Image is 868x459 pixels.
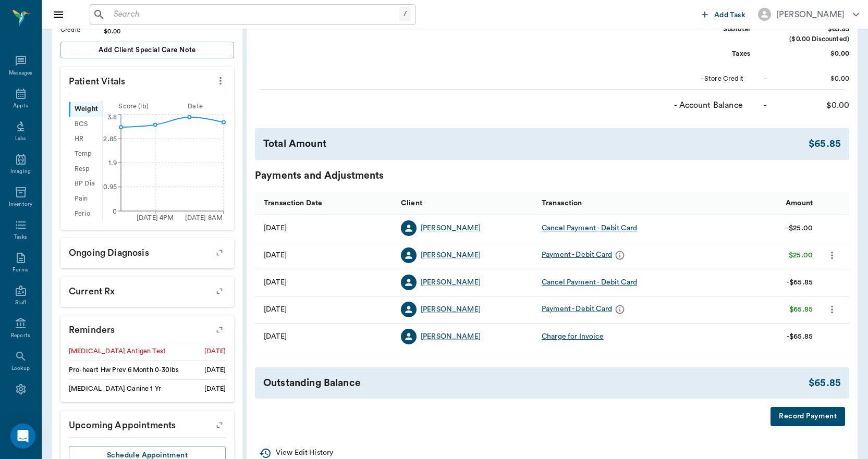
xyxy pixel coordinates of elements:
[421,304,481,315] a: [PERSON_NAME]
[164,102,226,111] div: Date
[542,302,628,317] div: Payment - Debit Card
[542,189,582,218] div: Transaction
[809,137,841,152] div: $65.85
[13,266,28,274] div: Forms
[103,102,165,111] div: Score ( lb )
[69,102,102,117] div: Weight
[69,191,102,206] div: Pain
[48,4,69,25] button: Close drawer
[13,102,28,110] div: Appts
[264,331,287,342] div: 08/25/25
[104,27,234,36] div: $0.00
[809,376,841,391] div: $65.85
[185,215,223,221] tspan: [DATE] 8AM
[137,215,174,221] tspan: [DATE] 4PM
[9,201,32,208] div: Inventory
[672,49,750,59] div: Taxes
[60,67,234,93] p: Patient Vitals
[204,346,226,356] div: [DATE]
[771,34,849,44] div: ($0.00 Discounted)
[99,44,196,56] span: Add client Special Care Note
[421,250,481,260] a: [PERSON_NAME]
[60,277,234,303] p: Current Rx
[786,223,813,233] div: -$25.00
[69,365,179,375] div: Pro-heart Hw Prev 6 Month 0-30lbs
[264,304,287,315] div: 08/27/25
[60,42,234,58] button: Add client Special Care Note
[14,233,27,241] div: Tasks
[787,277,813,288] div: -$65.85
[204,365,226,375] div: [DATE]
[698,5,750,24] button: Add Task
[786,189,813,218] div: Amount
[824,246,840,264] button: more
[60,315,234,341] p: Reminders
[542,247,628,263] div: Payment - Debit Card
[15,299,26,307] div: Staff
[11,332,30,340] div: Reports
[69,146,102,162] div: Temp
[264,277,287,288] div: 08/27/25
[542,277,637,288] div: Cancel Payment - Debit Card
[612,302,628,317] button: message
[113,208,117,214] tspan: 0
[69,384,161,394] div: [MEDICAL_DATA] Canine 1 Yr
[264,223,287,233] div: 08/27/25
[69,346,166,356] div: [MEDICAL_DATA] Antigen Test
[542,331,604,342] div: Charge for Invoice
[776,8,845,21] div: [PERSON_NAME]
[109,7,399,22] input: Search
[60,238,234,264] p: Ongoing diagnosis
[421,277,481,288] a: [PERSON_NAME]
[276,448,333,458] p: View Edit History
[750,5,867,24] button: [PERSON_NAME]
[672,24,750,34] div: Subtotal
[263,137,809,152] div: Total Amount
[789,304,813,315] div: $65.85
[103,184,117,190] tspan: 0.95
[771,49,849,59] div: $0.00
[401,189,422,218] div: Client
[255,191,396,215] div: Transaction Date
[264,189,322,218] div: Transaction Date
[212,72,229,90] button: more
[771,407,845,426] button: Record Payment
[764,74,767,84] div: -
[789,250,813,260] div: $25.00
[787,331,813,342] div: -$65.85
[69,117,102,132] div: BCS
[11,365,30,373] div: Lookup
[108,160,116,166] tspan: 1.9
[15,135,26,143] div: Labs
[69,177,102,192] div: BP Dia
[10,424,35,449] div: Open Intercom Messenger
[677,191,818,215] div: Amount
[399,7,411,21] div: /
[771,74,849,84] div: $0.00
[107,114,116,120] tspan: 3.8
[612,247,628,263] button: message
[665,74,743,84] div: - Store Credit
[69,132,102,147] div: HR
[60,25,104,34] div: Credit :
[396,191,536,215] div: Client
[69,206,102,221] div: Perio
[824,301,840,318] button: more
[9,69,33,77] div: Messages
[255,168,849,183] div: Payments and Adjustments
[764,99,767,111] div: -
[60,411,234,437] p: Upcoming appointments
[103,135,117,142] tspan: 2.85
[263,376,809,391] div: Outstanding Balance
[421,223,481,233] a: [PERSON_NAME]
[264,250,287,260] div: 08/27/25
[665,99,743,111] div: - Account Balance
[536,191,677,215] div: Transaction
[542,223,637,233] div: Cancel Payment - Debit Card
[421,331,481,342] a: [PERSON_NAME]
